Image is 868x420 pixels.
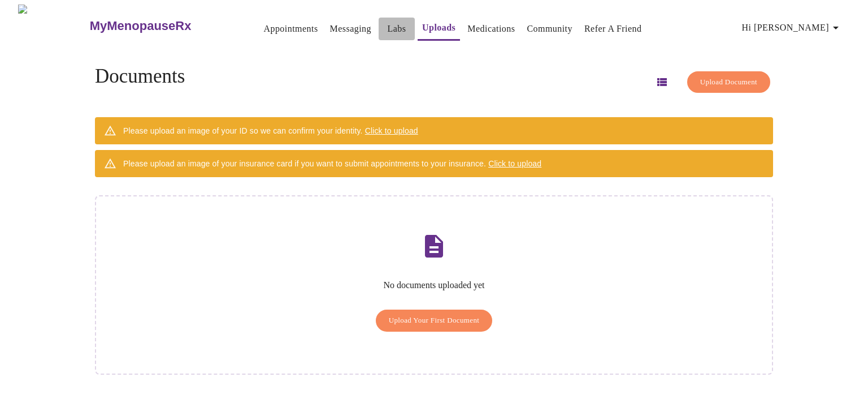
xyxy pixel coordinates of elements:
[259,18,322,40] button: Appointments
[463,18,519,40] button: Medications
[325,18,376,40] button: Messaging
[123,121,418,141] div: Please upload an image of your ID so we can confirm your identity.
[330,21,371,37] a: Messaging
[580,18,646,40] button: Refer a Friend
[527,21,572,37] a: Community
[467,21,515,37] a: Medications
[90,19,192,33] h3: MyMenopauseRx
[263,21,318,37] a: Appointments
[95,65,185,88] h4: Documents
[18,5,88,47] img: MyMenopauseRx Logo
[123,153,541,174] div: Please upload an image of your insurance card if you want to submit appointments to your insurance.
[365,126,418,135] span: Click to upload
[522,18,577,40] button: Community
[422,20,455,36] a: Uploads
[737,16,847,39] button: Hi [PERSON_NAME]
[418,16,460,41] button: Uploads
[110,280,758,290] p: No documents uploaded yet
[584,21,642,37] a: Refer a Friend
[88,6,236,46] a: MyMenopauseRx
[687,71,770,93] button: Upload Document
[700,76,757,89] span: Upload Document
[648,68,675,96] button: Switch to list view
[376,310,493,332] button: Upload Your First Document
[379,18,415,40] button: Labs
[388,21,406,37] a: Labs
[742,20,843,36] span: Hi [PERSON_NAME]
[488,159,541,168] span: Click to upload
[389,314,480,327] span: Upload Your First Document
